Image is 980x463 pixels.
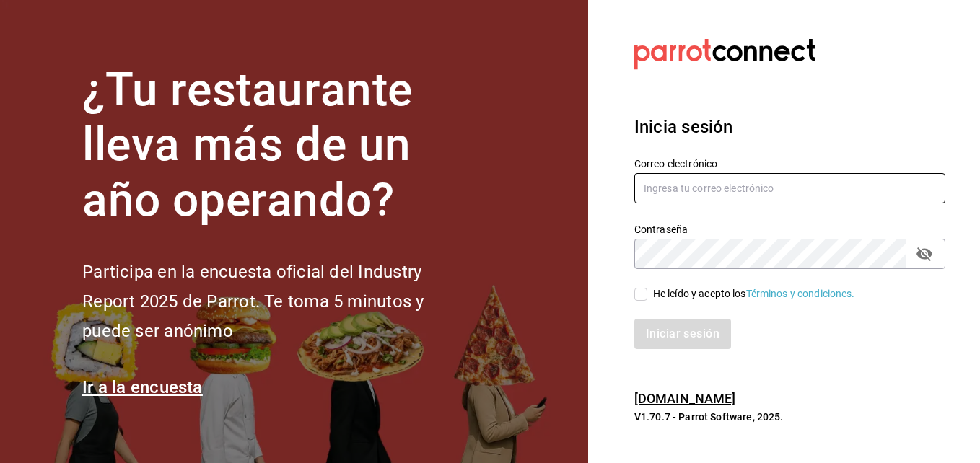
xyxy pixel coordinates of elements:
[634,410,945,424] p: V1.70.7 - Parrot Software, 2025.
[634,173,945,203] input: Ingresa tu correo electrónico
[82,257,472,345] h2: Participa en la encuesta oficial del Industry Report 2025 de Parrot. Te toma 5 minutos y puede se...
[634,114,945,140] h3: Inicia sesión
[634,224,945,234] label: Contraseña
[746,288,855,299] a: Términos y condiciones.
[634,391,736,406] a: [DOMAIN_NAME]
[653,286,855,301] div: He leído y acepto los
[634,158,945,168] label: Correo electrónico
[912,242,937,266] button: passwordField
[82,63,472,229] h1: ¿Tu restaurante lleva más de un año operando?
[82,377,203,397] a: Ir a la encuesta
